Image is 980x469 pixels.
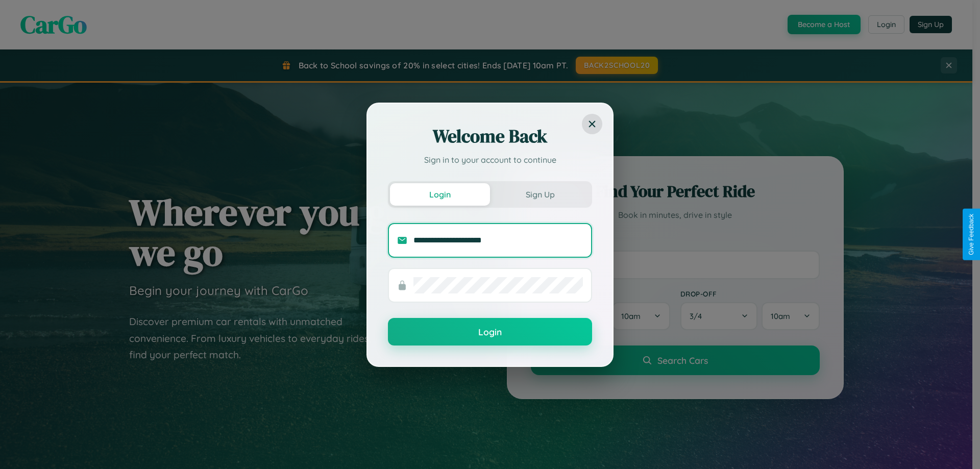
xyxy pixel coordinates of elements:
[388,124,592,149] h2: Welcome Back
[490,183,590,206] button: Sign Up
[388,318,592,345] button: Login
[968,214,975,255] div: Give Feedback
[390,183,490,206] button: Login
[388,154,592,166] p: Sign in to your account to continue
